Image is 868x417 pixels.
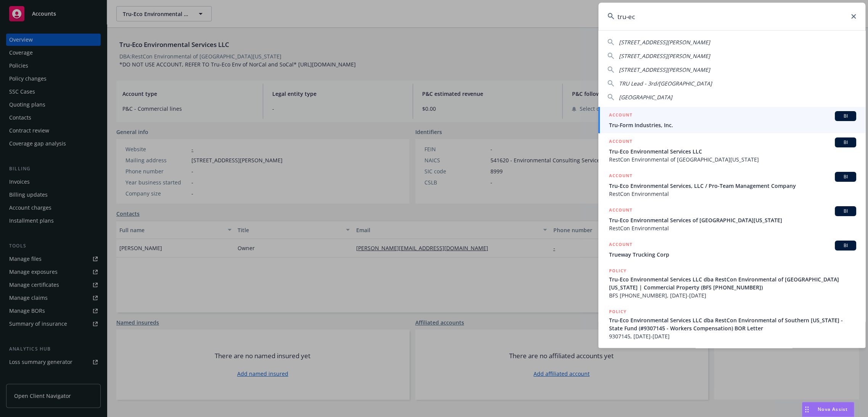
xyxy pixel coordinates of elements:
span: [STREET_ADDRESS][PERSON_NAME] [619,39,710,46]
span: BFS [PHONE_NUMBER], [DATE]-[DATE] [609,291,856,299]
span: Nova Assist [818,406,848,412]
h5: ACCOUNT [609,241,632,250]
span: [STREET_ADDRESS][PERSON_NAME] [619,52,710,60]
input: Search... [598,3,865,30]
span: [STREET_ADDRESS][PERSON_NAME] [619,66,710,73]
span: [GEOGRAPHIC_DATA] [619,94,672,101]
span: Tru-Eco Environmental Services LLC dba RestCon Environmental of [GEOGRAPHIC_DATA][US_STATE] | Com... [609,275,856,291]
h5: POLICY [609,308,627,315]
span: BI [838,242,853,249]
span: RestCon Environmental [609,190,856,198]
a: POLICYTru-Eco Environmental Services LLC dba RestCon Environmental of Southern [US_STATE] - State... [598,304,865,344]
h5: ACCOUNT [609,111,632,120]
span: BI [838,208,853,215]
a: POLICYTru-Eco Environmental Services LLC dba RestCon Environmental of [GEOGRAPHIC_DATA][US_STATE]... [598,263,865,304]
span: BI [838,173,853,180]
h5: ACCOUNT [609,172,632,181]
span: Tru-Eco Environmental Services of [GEOGRAPHIC_DATA][US_STATE] [609,216,856,224]
span: Tru-Eco Environmental Services LLC dba RestCon Environmental of Southern [US_STATE] - State Fund ... [609,316,856,332]
span: BI [838,139,853,146]
span: Tru-Eco Environmental Services LLC [609,147,856,155]
h5: POLICY [609,267,627,275]
a: ACCOUNTBITru-Eco Environmental Services of [GEOGRAPHIC_DATA][US_STATE]RestCon Environmental [598,202,865,236]
a: ACCOUNTBITru-Form Industries, Inc. [598,107,865,133]
span: 9307145, [DATE]-[DATE] [609,332,856,340]
span: TRU Lead - 3rd/[GEOGRAPHIC_DATA] [619,80,712,87]
a: ACCOUNTBITru-Eco Environmental Services LLCRestCon Environmental of [GEOGRAPHIC_DATA][US_STATE] [598,133,865,168]
span: Tru-Form Industries, Inc. [609,121,856,129]
a: ACCOUNTBITru-Eco Environmental Services, LLC / Pro-Team Management CompanyRestCon Environmental [598,168,865,202]
h5: ACCOUNT [609,137,632,147]
h5: ACCOUNT [609,206,632,215]
span: Trueway Trucking Corp [609,251,856,259]
button: Nova Assist [802,402,854,417]
span: BI [838,113,853,120]
div: Drag to move [802,402,812,417]
span: RestCon Environmental of [GEOGRAPHIC_DATA][US_STATE] [609,155,856,163]
a: ACCOUNTBITrueway Trucking Corp [598,236,865,263]
span: RestCon Environmental [609,224,856,232]
span: Tru-Eco Environmental Services, LLC / Pro-Team Management Company [609,182,856,190]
